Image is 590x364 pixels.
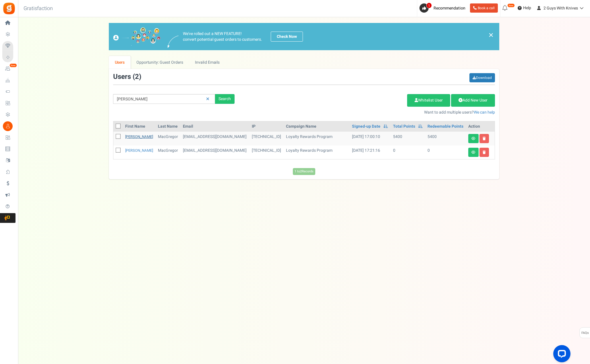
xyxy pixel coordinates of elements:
[215,94,235,104] div: Search
[470,3,498,13] a: Book a call
[391,145,425,159] td: 0
[249,121,284,132] th: IP
[488,32,494,38] a: ×
[9,63,17,67] em: New
[284,132,350,145] td: Loyalty Rewards Program
[203,94,212,104] a: Reset
[522,5,531,11] span: Help
[17,3,59,14] h3: Gratisfaction
[425,145,466,159] td: 0
[2,64,16,74] a: New
[131,56,189,69] a: Opportunity: Guest Orders
[483,137,486,140] i: Delete user
[156,145,181,159] td: MacGregor
[543,5,578,11] span: 2 Guys With Knives
[515,3,533,13] a: Help
[125,134,153,139] a: [PERSON_NAME]
[135,72,139,82] span: 2
[471,151,475,154] i: View details
[113,94,215,104] input: Search by email or name
[419,3,468,13] a: 1 Recommendation
[581,328,589,338] span: FAQs
[350,145,390,159] td: [DATE] 17:21:16
[243,110,495,115] p: Want to add multiple users?
[466,121,495,132] th: Action
[425,132,466,145] td: 5400
[284,145,350,159] td: Loyalty Rewards Program
[391,132,425,145] td: 5400
[181,145,249,159] td: customer
[271,32,303,42] a: Check Now
[181,132,249,145] td: customer
[181,121,249,132] th: Email
[109,56,131,69] a: Users
[469,73,495,82] a: Download
[474,109,495,115] a: We can help
[156,132,181,145] td: MacGregor
[183,31,262,42] p: We've rolled out a NEW FEATURE! convert potential guest orders to customers.
[427,124,463,129] a: Redeemable Points
[189,56,226,69] a: Invalid Emails
[350,132,390,145] td: [DATE] 17:00:10
[407,94,450,107] a: Whitelist User
[249,132,284,145] td: [TECHNICAL_ID]
[249,145,284,159] td: [TECHNICAL_ID]
[156,121,181,132] th: Last Name
[284,121,350,132] th: Campaign Name
[125,148,153,153] a: [PERSON_NAME]
[3,2,16,15] img: Gratisfaction
[451,94,495,107] a: Add New User
[352,124,380,129] a: Signed-up Date
[168,36,179,48] img: images
[393,124,415,129] a: Total Points
[123,121,156,132] th: First Name
[483,151,486,154] i: Delete user
[426,3,432,8] span: 1
[113,27,160,46] img: images
[434,5,465,11] span: Recommendation
[113,73,141,81] h3: Users ( )
[507,3,515,7] em: New
[471,137,475,140] i: View details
